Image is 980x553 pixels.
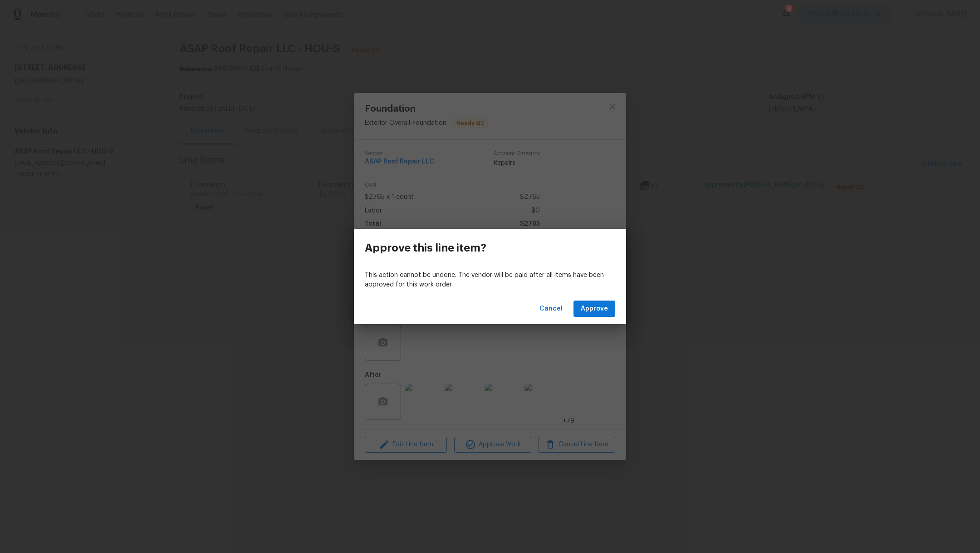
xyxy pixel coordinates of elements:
[581,303,608,315] span: Approve
[536,301,566,317] button: Cancel
[365,271,615,290] p: This action cannot be undone. The vendor will be paid after all items have been approved for this...
[539,303,563,315] span: Cancel
[573,301,615,317] button: Approve
[365,242,486,254] h3: Approve this line item?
